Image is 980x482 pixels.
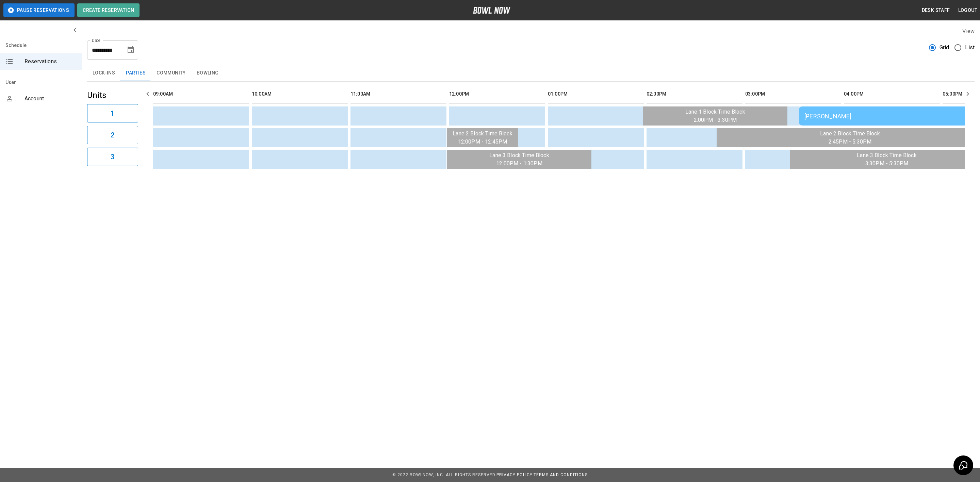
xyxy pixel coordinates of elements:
th: 11:00AM [350,84,446,104]
a: Privacy Policy [496,472,533,477]
label: View [962,28,975,34]
h6: 2 [111,130,114,140]
a: Terms and Conditions [534,472,588,477]
span: Reservations [24,57,76,66]
button: Choose date, selected date is Aug 17, 2025 [124,43,137,57]
button: Logout [955,4,980,17]
th: 09:00AM [153,84,249,104]
h5: Units [87,90,138,101]
span: Account [24,95,76,103]
h6: 3 [111,151,114,162]
span: List [965,44,975,52]
th: 10:00AM [252,84,348,104]
button: Bowling [191,65,224,81]
button: 1 [87,104,138,122]
button: Desk Staff [919,4,953,17]
button: Pause Reservations [3,3,75,17]
div: inventory tabs [87,65,975,81]
img: logo [473,7,510,14]
button: Parties [120,65,151,81]
h6: 1 [111,108,114,119]
button: 2 [87,126,138,144]
span: © 2022 BowlNow, Inc. All Rights Reserved. [392,472,496,477]
button: Community [151,65,191,81]
span: Grid [940,44,949,52]
button: Create Reservation [77,3,140,17]
button: Lock-ins [87,65,120,81]
th: 12:00PM [449,84,545,104]
button: 3 [87,148,138,166]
